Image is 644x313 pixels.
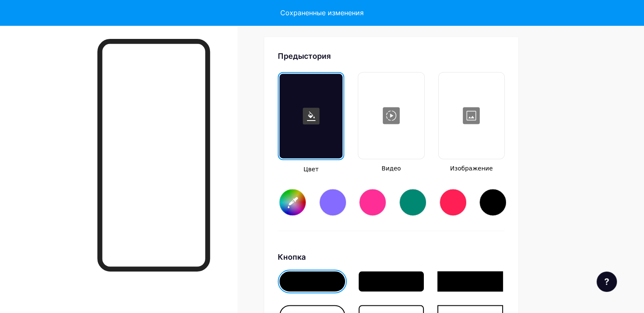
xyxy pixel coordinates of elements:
ya-tr-span: Изображение [450,165,493,172]
ya-tr-span: Предыстория [278,52,331,60]
ya-tr-span: Видео [381,165,401,172]
ya-tr-span: Цвет [304,166,319,173]
ya-tr-span: Сохраненные изменения [280,8,364,17]
ya-tr-span: Кнопка [278,253,306,261]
